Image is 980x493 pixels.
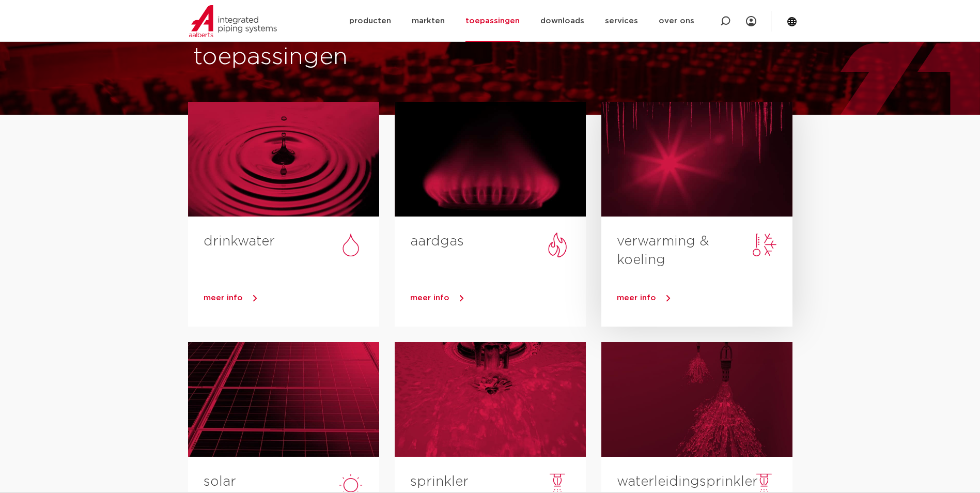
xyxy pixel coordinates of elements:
[204,235,275,248] a: drinkwater
[410,475,469,488] a: sprinkler
[617,294,656,302] span: meer info
[410,235,464,248] a: aardgas
[617,235,709,267] a: verwarming & koeling
[410,294,449,302] span: meer info
[204,475,236,488] a: solar
[410,290,586,306] a: meer info
[617,290,792,306] a: meer info
[204,290,379,306] a: meer info
[617,475,758,488] a: waterleidingsprinkler
[193,41,485,74] h1: toepassingen
[204,294,243,302] span: meer info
